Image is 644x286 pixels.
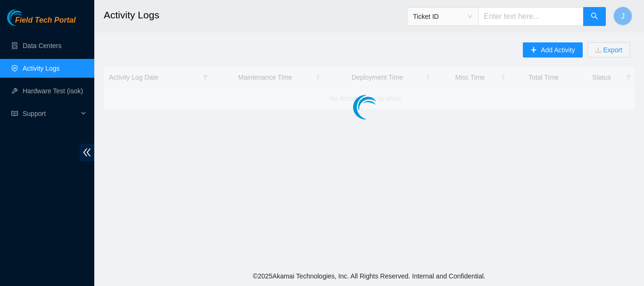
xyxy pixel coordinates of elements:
span: double-left [80,144,94,161]
span: search [591,12,598,21]
a: Hardware Test (isok) [23,87,83,95]
span: Support [23,104,78,123]
input: Enter text here... [478,7,584,26]
button: search [583,7,606,26]
img: Akamai Technologies [7,9,48,26]
footer: © 2025 Akamai Technologies, Inc. All Rights Reserved. Internal and Confidential. [94,266,644,286]
button: downloadExport [587,42,630,57]
button: plusAdd Activity [523,42,582,57]
span: plus [530,47,537,54]
span: J [621,10,625,22]
span: Field Tech Portal [15,16,75,25]
span: read [11,110,18,117]
span: Ticket ID [413,9,472,24]
button: J [613,7,632,25]
a: Activity Logs [23,65,60,72]
span: Add Activity [541,45,575,55]
a: Data Centers [23,42,61,49]
a: Akamai TechnologiesField Tech Portal [7,17,75,29]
